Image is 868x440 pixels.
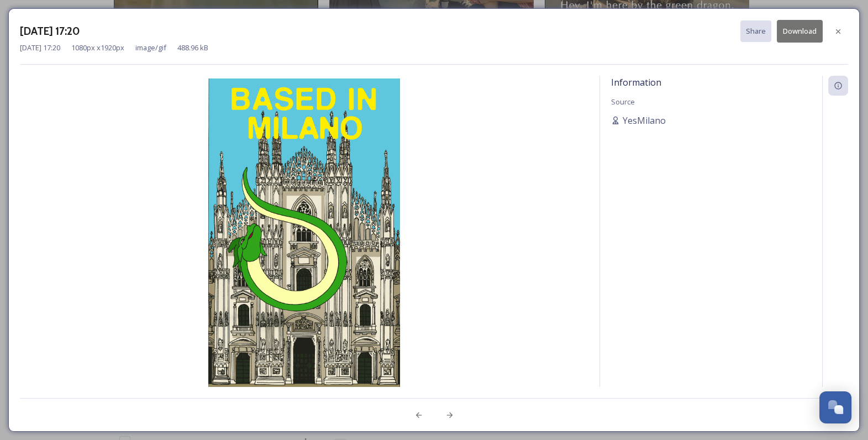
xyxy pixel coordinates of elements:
[623,114,666,127] span: YesMilano
[611,76,661,88] span: Information
[20,78,588,419] img: Sticker_drago_05%281920x1080%29.gif
[740,20,771,42] button: Share
[819,391,851,423] button: Open Chat
[135,43,166,53] span: image/gif
[611,97,635,107] span: Source
[777,20,823,43] button: Download
[177,43,208,53] span: 488.96 kB
[20,43,60,53] span: [DATE] 17:20
[20,23,80,39] h3: [DATE] 17:20
[71,43,124,53] span: 1080 px x 1920 px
